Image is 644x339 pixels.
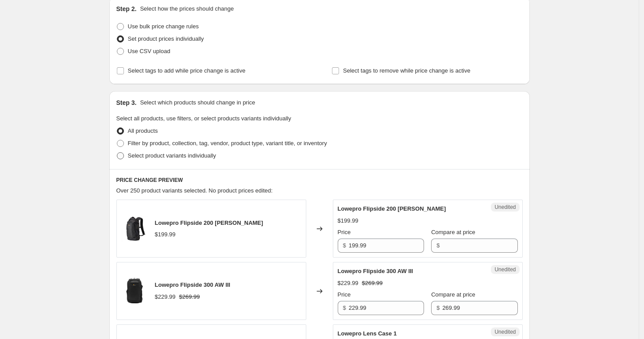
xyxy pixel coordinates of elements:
span: Select tags to add while price change is active [128,67,246,74]
span: Lowepro Lens Case 1 [338,330,397,337]
span: $ [436,242,440,249]
span: $ [343,242,346,249]
span: Compare at price [431,229,475,235]
span: Compare at price [431,291,475,298]
p: Select which products should change in price [140,98,255,107]
div: $199.99 [155,230,176,239]
span: Lowepro Flipside 300 AW III [155,281,231,288]
span: Select tags to remove while price change is active [343,67,470,74]
span: Lowepro Flipside 200 [PERSON_NAME] [155,220,263,226]
span: Lowepro Flipside 200 [PERSON_NAME] [338,205,446,212]
h2: Step 3. [116,98,137,107]
span: Unedited [494,266,516,273]
img: camera-backpacks-flipside-200-awii-left-sq-lp37125-pww_80x.jpg [121,216,148,242]
span: $ [436,304,440,311]
span: All products [128,127,158,134]
div: $229.99 [155,293,176,301]
h2: Step 2. [116,4,137,13]
h6: PRICE CHANGE PREVIEW [116,177,523,184]
span: Filter by product, collection, tag, vendor, product type, variant title, or inventory [128,140,327,146]
span: $ [343,304,346,311]
span: Use bulk price change rules [128,23,199,30]
strike: $269.99 [362,279,383,288]
span: Price [338,229,351,235]
div: $229.99 [338,279,359,288]
span: Use CSV upload [128,48,170,54]
span: Unedited [494,204,516,211]
img: loweflipside300awiii_80x.jpg [121,278,148,304]
div: $199.99 [338,216,359,225]
p: Select how the prices should change [140,4,234,13]
span: Select product variants individually [128,152,216,159]
span: Set product prices individually [128,35,204,42]
span: Unedited [494,328,516,335]
span: Price [338,291,351,298]
strike: $269.99 [179,293,200,301]
span: Lowepro Flipside 300 AW III [338,268,413,274]
span: Over 250 product variants selected. No product prices edited: [116,187,273,194]
span: Select all products, use filters, or select products variants individually [116,115,291,122]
